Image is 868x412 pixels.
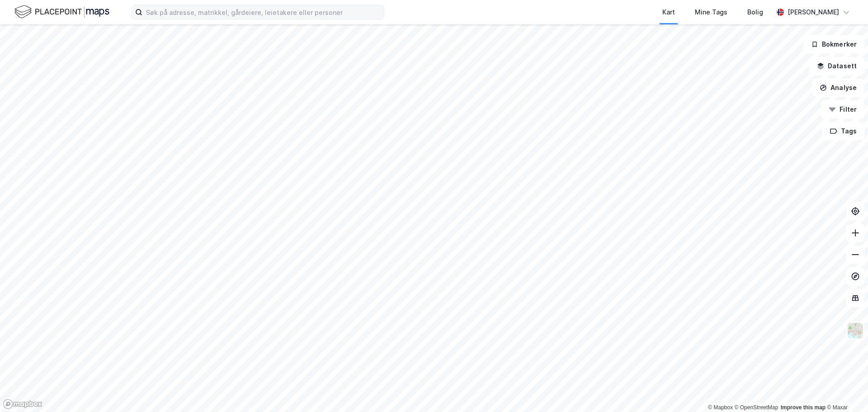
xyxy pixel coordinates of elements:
img: Z [847,322,864,339]
a: OpenStreetMap [735,404,778,411]
div: Kontrollprogram for chat [823,369,868,412]
button: Analyse [812,79,864,97]
div: Mine Tags [695,7,727,18]
iframe: Chat Widget [823,369,868,412]
div: [PERSON_NAME] [788,7,839,18]
a: Mapbox [708,404,733,411]
input: Søk på adresse, matrikkel, gårdeiere, leietakere eller personer [142,5,384,19]
div: Kart [662,7,675,18]
button: Bokmerker [803,35,864,53]
a: Mapbox homepage [3,399,42,409]
a: Improve this map [781,404,826,411]
div: Bolig [747,7,763,18]
button: Tags [822,122,864,140]
button: Filter [821,100,864,118]
button: Datasett [809,57,864,75]
img: logo.f888ab2527a4732fd821a326f86c7f29.svg [14,4,109,20]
